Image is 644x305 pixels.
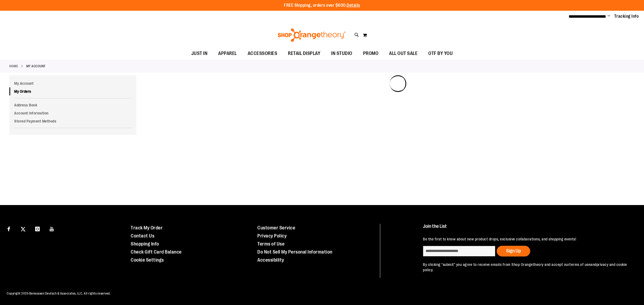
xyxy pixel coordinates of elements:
[191,47,208,59] span: JUST IN
[26,64,46,69] strong: My Account
[4,224,13,233] a: Visit our Facebook page
[131,241,159,247] a: Shopping Info
[248,47,277,59] span: ACCESSORIES
[423,246,495,256] input: enter email
[614,13,639,19] a: Tracking Info
[19,224,28,233] a: Visit our X page
[428,47,453,59] span: OTF BY YOU
[347,3,360,8] a: Details
[288,47,320,59] span: RETAIL DISPLAY
[331,47,352,59] span: IN STUDIO
[9,87,136,95] a: My Orders
[423,236,630,242] p: Be the first to know about new product drops, exclusive collaborations, and shopping events!
[569,262,590,267] a: terms of use
[284,2,360,9] p: FREE Shipping, orders over $600.
[9,79,136,87] a: My Account
[218,47,237,59] span: APPAREL
[47,224,57,233] a: Visit our Youtube page
[277,28,346,42] img: Shop Orangetheory
[9,64,18,69] a: Home
[506,248,521,254] span: Sign Up
[21,227,25,232] img: Twitter
[7,292,111,295] span: Copyright 2025 Bensussen Deutsch & Associates, LLC. All rights reserved.
[9,117,136,125] a: Stored Payment Methods
[363,47,379,59] span: PROMO
[497,246,530,256] button: Sign Up
[423,224,630,234] h4: Join the List
[257,233,287,239] a: Privacy Policy
[608,14,610,19] button: Account menu
[423,262,630,273] p: By clicking "submit" you agree to receive emails from Shop Orangetheory and accept our and
[257,225,295,230] a: Customer Service
[9,101,136,109] a: Address Book
[131,225,163,230] a: Track My Order
[423,262,627,272] a: privacy and cookie policy.
[131,257,164,263] a: Cookie Settings
[257,257,284,263] a: Accessibility
[131,233,154,239] a: Contact Us
[257,241,284,247] a: Terms of Use
[9,109,136,117] a: Account Information
[389,47,418,59] span: ALL OUT SALE
[33,224,42,233] a: Visit our Instagram page
[257,249,332,255] a: Do Not Sell My Personal Information
[131,249,182,255] a: Check Gift Card Balance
